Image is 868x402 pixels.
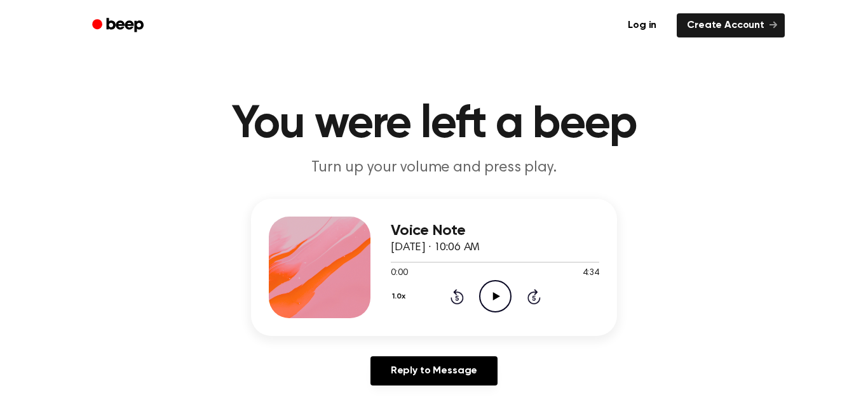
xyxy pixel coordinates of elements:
[370,356,498,385] a: Reply to Message
[109,102,759,147] h1: You were left a beep
[83,13,155,38] a: Beep
[615,11,669,40] a: Log in
[583,267,599,280] span: 4:34
[391,222,599,239] h3: Voice Note
[391,242,480,253] span: [DATE] · 10:06 AM
[391,267,407,280] span: 0:00
[190,157,678,178] p: Turn up your volume and press play.
[677,13,785,37] a: Create Account
[391,286,410,307] button: 1.0x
